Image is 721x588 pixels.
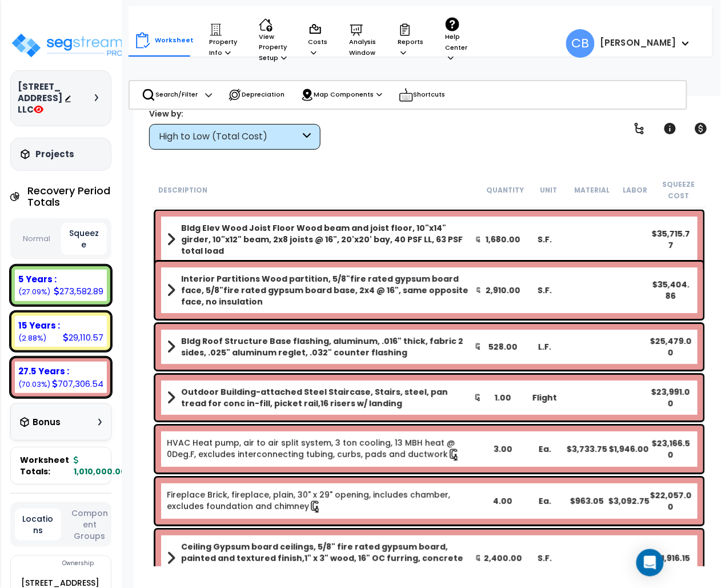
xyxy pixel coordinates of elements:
div: 273,582.89 [54,285,103,297]
div: Ownership [34,557,111,571]
div: Ea. [524,495,566,507]
div: $3,092.75 [608,495,650,507]
div: $3,733.75 [566,443,608,455]
p: Depreciation [228,88,285,102]
div: Ea. [524,443,566,455]
div: S.F. [524,553,566,564]
button: Squeeze [61,223,107,255]
div: Depreciation [222,82,291,107]
div: $23,991.00 [650,386,692,409]
div: 2,400.00 [482,553,524,564]
div: $25,479.00 [650,335,692,358]
p: Help Center [446,17,468,63]
p: Shortcuts [399,87,446,103]
small: Material [574,186,610,195]
p: Map Components [301,88,383,102]
button: Locations [15,509,61,541]
div: L.F. [524,341,566,353]
a: Assembly Title [167,335,482,358]
div: Shortcuts [392,81,452,109]
div: $35,404.86 [650,279,692,302]
b: 5 Years : [18,273,57,285]
div: 4.00 [482,495,524,507]
div: 1,680.00 [482,234,524,245]
p: View Property Setup [259,18,287,63]
b: Ceiling Gypsum board ceilings, 5/8" fire rated gypsum board, painted and textured finish,1" x 3" ... [181,541,475,575]
small: Description [158,186,207,195]
div: 2,910.00 [482,285,524,296]
p: Costs [309,23,328,58]
div: View by: [149,108,321,119]
div: $23,166.50 [650,438,692,461]
b: 27.5 Years : [18,365,69,377]
h4: Recovery Period Totals [27,185,112,208]
div: 707,306.54 [52,378,103,390]
button: Normal [15,229,58,249]
a: Assembly Title [167,541,482,575]
div: $1,946.00 [608,443,650,455]
div: S.F. [524,234,566,245]
b: Bldg Elev Wood Joist Floor Wood beam and joist floor, 10"x14" girder, 10"x12" beam, 2x8 joists @ ... [181,222,475,257]
a: Assembly Title [167,222,482,257]
b: 15 Years : [18,319,60,331]
b: Interior Partitions Wood partition, 5/8"fire rated gypsum board face, 5/8"fire rated gypsum board... [181,273,476,307]
div: $35,715.77 [650,228,692,251]
button: Component Groups [67,507,113,542]
p: Property Info [209,23,237,58]
img: logo_pro_r.png [10,32,126,59]
div: $22,057.00 [650,490,692,513]
span: CB [566,29,595,58]
div: High to Low (Total Cost) [159,130,300,143]
a: Assembly Title [167,386,482,409]
small: (70.03%) [18,379,50,389]
h3: [STREET_ADDRESS] LLC [18,81,64,115]
div: $963.05 [566,495,608,507]
b: 1,010,000.00 [74,454,126,477]
div: 528.00 [482,341,524,353]
div: S.F. [524,285,566,296]
b: [PERSON_NAME] [600,37,676,49]
p: Search/Filter [142,88,198,102]
div: 1.00 [482,392,524,403]
span: Worksheet Totals: [20,454,69,477]
small: Quantity [487,186,524,195]
div: 3.00 [482,443,524,455]
a: Individual Item [167,489,482,513]
b: Outdoor Building-attached Steel Staircase, Stairs, steel, pan tread for conc in-fill, picket rail... [181,386,474,409]
div: $21,916.15 [650,553,692,564]
a: Individual Item [167,437,482,461]
p: Reports [398,23,424,58]
small: Squeeze Cost [663,180,695,201]
p: Analysis Window [350,23,376,58]
h3: Bonus [33,418,61,427]
small: (2.88%) [18,333,46,343]
div: Open Intercom Messenger [636,549,664,577]
small: Unit [540,186,557,195]
div: 29,110.57 [63,331,103,343]
h3: Projects [35,149,74,160]
a: Assembly Title [167,273,482,307]
b: Bldg Roof Structure Base flashing, aluminum, .016" thick, fabric 2 sides, .025" aluminum reglet, ... [181,335,475,358]
p: Worksheet [155,35,194,46]
div: Flight [524,392,566,403]
small: (27.09%) [18,287,50,297]
small: Labor [623,186,648,195]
